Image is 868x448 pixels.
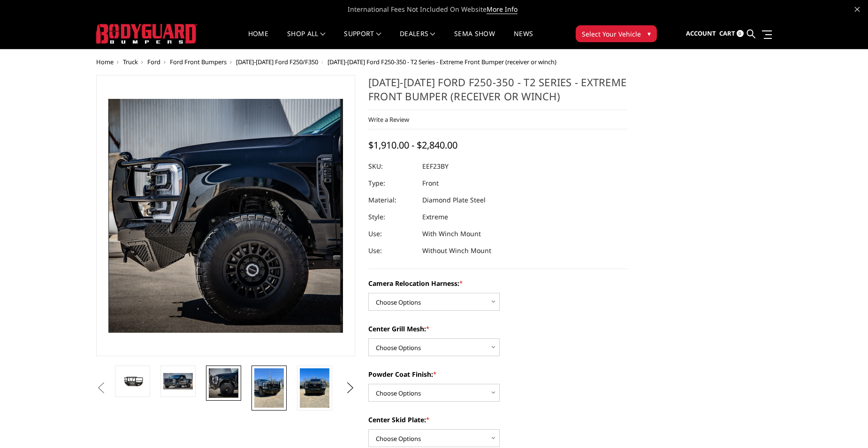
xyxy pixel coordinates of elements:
img: 2023-2025 Ford F250-350 - T2 Series - Extreme Front Bumper (receiver or winch) [300,368,329,408]
a: shop all [287,30,325,49]
img: 2023-2025 Ford F250-350 - T2 Series - Extreme Front Bumper (receiver or winch) [254,368,284,408]
span: Select Your Vehicle [582,29,641,39]
a: Account [686,21,716,46]
dd: With Winch Mount [422,225,481,242]
img: 2023-2025 Ford F250-350 - T2 Series - Extreme Front Bumper (receiver or winch) [163,373,193,389]
dt: Style: [368,209,415,225]
a: 2023-2025 Ford F250-350 - T2 Series - Extreme Front Bumper (receiver or winch) [96,75,355,356]
a: Cart 0 [719,21,744,46]
button: Next [343,381,358,395]
dt: Use: [368,242,415,259]
dd: Extreme [422,209,448,225]
a: Home [248,30,268,49]
span: 0 [737,30,744,37]
dd: Diamond Plate Steel [422,192,486,209]
span: Account [686,29,716,37]
a: News [514,30,533,49]
label: Powder Coat Finish: [368,369,627,379]
h1: [DATE]-[DATE] Ford F250-350 - T2 Series - Extreme Front Bumper (receiver or winch) [368,75,627,110]
img: 2023-2025 Ford F250-350 - T2 Series - Extreme Front Bumper (receiver or winch) [118,373,147,389]
dt: Material: [368,192,415,209]
button: Select Your Vehicle [576,25,657,42]
label: Center Skid Plate: [368,415,627,425]
iframe: Chat Widget [821,403,868,448]
a: SEMA Show [454,30,495,49]
dt: Use: [368,225,415,242]
a: More Info [487,5,518,14]
img: 2023-2025 Ford F250-350 - T2 Series - Extreme Front Bumper (receiver or winch) [209,368,238,398]
a: Write a Review [368,115,409,124]
dt: SKU: [368,158,415,175]
dd: Without Winch Mount [422,242,491,259]
a: Home [96,58,114,66]
a: Ford Front Bumpers [170,58,227,66]
a: Ford [147,58,160,66]
a: Dealers [400,30,435,49]
span: Cart [719,29,735,37]
label: Center Grill Mesh: [368,324,627,334]
a: [DATE]-[DATE] Ford F250/F350 [236,58,318,66]
span: $1,910.00 - $2,840.00 [368,139,457,151]
a: Support [344,30,381,49]
img: BODYGUARD BUMPERS [96,24,197,44]
label: Camera Relocation Harness: [368,278,627,288]
dd: Front [422,175,439,192]
dt: Type: [368,175,415,192]
dd: EEF23BY [422,158,449,175]
button: Previous [94,381,108,395]
span: ▾ [647,29,651,38]
a: Truck [123,58,138,66]
span: [DATE]-[DATE] Ford F250-350 - T2 Series - Extreme Front Bumper (receiver or winch) [327,58,556,66]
